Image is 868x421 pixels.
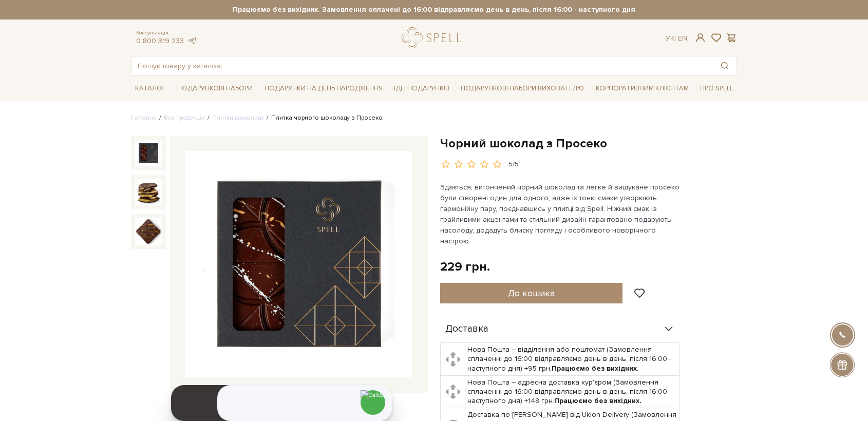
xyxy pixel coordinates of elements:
[440,283,622,303] button: До кошика
[696,81,737,97] a: Про Spell
[173,81,257,97] a: Подарункові набори
[554,396,641,405] b: Працюємо без вихідних.
[185,151,412,378] img: Чорний шоколад з Просеко
[440,259,490,275] div: 229 грн.
[186,36,197,45] a: telegram
[508,288,555,299] span: До кошика
[440,182,681,246] p: Здається, витончений чорний шоколад та легке й вишукане просеко були створені один для одного, ад...
[135,140,162,166] img: Чорний шоколад з Просеко
[212,114,264,122] a: Плитки шоколаду
[440,136,737,151] h1: Чорний шоколад з Просеко
[131,81,170,97] a: Каталог
[508,160,519,169] div: 5/5
[713,56,737,75] button: Пошук товару у каталозі
[131,56,713,75] input: Пошук товару у каталозі
[592,80,693,97] a: Корпоративним клієнтам
[674,34,676,43] span: |
[465,343,680,376] td: Нова Пошта – відділення або поштомат (Замовлення сплаченні до 16:00 відправляємо день в день, піс...
[136,30,197,36] span: Консультація:
[135,179,162,205] img: Чорний шоколад з Просеко
[264,113,383,123] li: Плитка чорного шоколаду з Просеко
[457,80,588,97] a: Подарункові набори вихователю
[164,114,205,122] a: Вся продукція
[402,27,466,48] a: logo
[552,364,639,373] b: Працюємо без вихідних.
[135,218,162,244] img: Чорний шоколад з Просеко
[445,324,488,334] span: Доставка
[131,5,737,14] strong: Працюємо без вихідних. Замовлення оплачені до 16:00 відправляємо день в день, після 16:00 - насту...
[260,81,387,97] a: Подарунки на День народження
[136,36,184,45] a: 0 800 319 233
[390,81,454,97] a: Ідеї подарунків
[131,114,157,122] a: Головна
[678,34,687,43] a: En
[666,34,687,43] div: Ук
[465,375,680,408] td: Нова Пошта – адресна доставка кур'єром (Замовлення сплаченні до 16:00 відправляємо день в день, п...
